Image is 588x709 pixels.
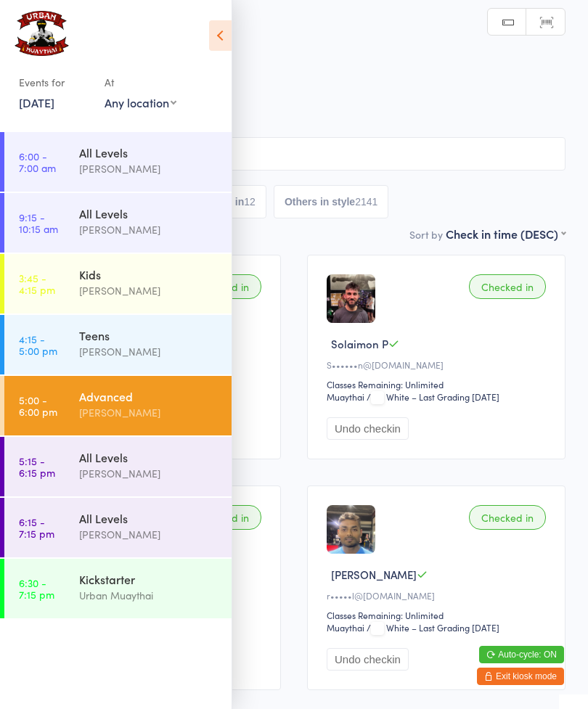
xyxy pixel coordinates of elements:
[4,437,232,496] a: 5:15 -6:15 pmAll Levels[PERSON_NAME]
[79,465,219,482] div: [PERSON_NAME]
[19,394,57,417] time: 5:00 - 6:00 pm
[79,404,219,421] div: [PERSON_NAME]
[79,510,219,526] div: All Levels
[4,193,232,253] a: 9:15 -10:15 amAll Levels[PERSON_NAME]
[327,358,550,371] div: S••••••n@[DOMAIN_NAME]
[409,227,443,242] label: Sort by
[4,315,232,374] a: 4:15 -5:00 pmTeens[PERSON_NAME]
[19,150,56,173] time: 6:00 - 7:00 am
[331,336,388,351] span: Solaimon P
[79,160,219,177] div: [PERSON_NAME]
[477,668,564,685] button: Exit kiosk mode
[327,621,364,634] div: Muaythai
[79,205,219,221] div: All Levels
[19,272,55,295] time: 3:45 - 4:15 pm
[327,274,375,323] img: image1759309531.png
[4,376,232,435] a: 5:00 -6:00 pmAdvanced[PERSON_NAME]
[23,111,565,126] span: Muaythai
[79,388,219,404] div: Advanced
[79,221,219,238] div: [PERSON_NAME]
[79,327,219,343] div: Teens
[274,185,388,218] button: Others in style2141
[19,70,90,94] div: Events for
[469,274,546,299] div: Checked in
[23,36,565,60] h2: Advanced Check-in
[327,505,375,554] img: image1723622970.png
[367,390,499,403] span: / White – Last Grading [DATE]
[15,11,69,56] img: Urban Muaythai - Miami
[327,609,550,621] div: Classes Remaining: Unlimited
[367,621,499,634] span: / White – Last Grading [DATE]
[105,70,176,94] div: At
[327,648,409,671] button: Undo checkin
[327,589,550,602] div: r•••••l@[DOMAIN_NAME]
[79,343,219,360] div: [PERSON_NAME]
[19,333,57,356] time: 4:15 - 5:00 pm
[23,137,565,171] input: Search
[4,498,232,557] a: 6:15 -7:15 pmAll Levels[PERSON_NAME]
[19,94,54,110] a: [DATE]
[23,82,543,97] span: [PERSON_NAME]
[4,559,232,618] a: 6:30 -7:15 pmKickstarterUrban Muaythai
[4,132,232,192] a: 6:00 -7:00 amAll Levels[PERSON_NAME]
[479,646,564,663] button: Auto-cycle: ON
[244,196,256,208] div: 12
[355,196,377,208] div: 2141
[79,449,219,465] div: All Levels
[327,378,550,390] div: Classes Remaining: Unlimited
[79,526,219,543] div: [PERSON_NAME]
[19,577,54,600] time: 6:30 - 7:15 pm
[469,505,546,530] div: Checked in
[327,417,409,440] button: Undo checkin
[327,390,364,403] div: Muaythai
[23,97,543,111] span: [GEOGRAPHIC_DATA] large matted area
[19,455,55,478] time: 5:15 - 6:15 pm
[79,266,219,282] div: Kids
[79,144,219,160] div: All Levels
[446,226,565,242] div: Check in time (DESC)
[79,282,219,299] div: [PERSON_NAME]
[4,254,232,313] a: 3:45 -4:15 pmKids[PERSON_NAME]
[105,94,176,110] div: Any location
[79,571,219,587] div: Kickstarter
[19,516,54,539] time: 6:15 - 7:15 pm
[19,211,58,234] time: 9:15 - 10:15 am
[23,67,543,82] span: [DATE] 5:00pm
[331,567,417,582] span: [PERSON_NAME]
[79,587,219,604] div: Urban Muaythai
